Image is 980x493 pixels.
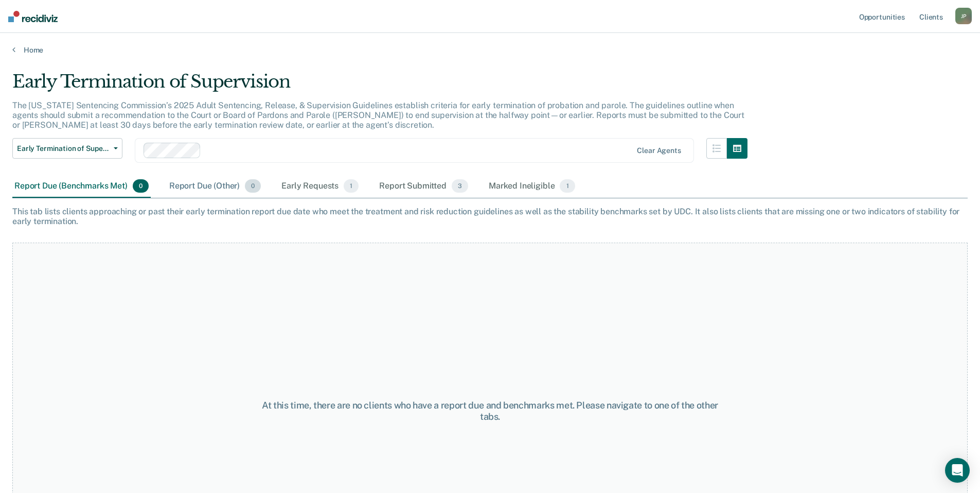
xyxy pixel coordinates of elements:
div: Open Intercom Messenger [945,458,970,483]
img: Recidiviz [8,11,58,22]
span: 3 [452,179,468,193]
div: J P [955,8,972,24]
div: Early Requests1 [279,175,361,198]
p: The [US_STATE] Sentencing Commission’s 2025 Adult Sentencing, Release, & Supervision Guidelines e... [12,100,744,130]
span: 1 [344,179,359,193]
button: JP [955,8,972,24]
div: Report Submitted3 [377,175,470,198]
span: Early Termination of Supervision [17,144,110,153]
span: 1 [560,179,575,193]
button: Early Termination of Supervision [12,138,122,159]
div: At this time, there are no clients who have a report due and benchmarks met. Please navigate to o... [252,400,729,422]
span: 0 [133,179,149,193]
div: Marked Ineligible1 [487,175,577,198]
a: Home [12,45,968,55]
span: 0 [245,179,261,193]
div: Report Due (Other)0 [167,175,263,198]
div: Clear agents [637,146,681,155]
div: Report Due (Benchmarks Met)0 [12,175,151,198]
div: This tab lists clients approaching or past their early termination report due date who meet the t... [12,207,968,226]
div: Early Termination of Supervision [12,71,747,100]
